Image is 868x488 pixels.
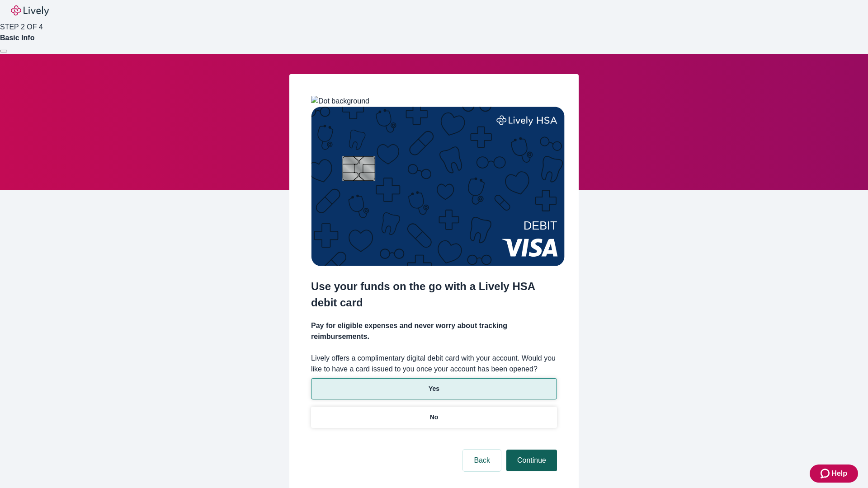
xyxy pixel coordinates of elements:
[463,450,501,471] button: Back
[429,384,439,394] p: Yes
[311,278,557,311] h2: Use your funds on the go with a Lively HSA debit card
[311,353,557,375] label: Lively offers a complimentary digital debit card with your account. Would you like to have a card...
[506,450,557,471] button: Continue
[831,468,847,479] span: Help
[810,465,858,483] button: Zendesk support iconHelp
[821,468,831,479] svg: Zendesk support icon
[311,96,369,107] img: Dot background
[11,5,49,16] img: Lively
[311,407,557,428] button: No
[311,107,565,266] img: Debit card
[311,320,557,342] h4: Pay for eligible expenses and never worry about tracking reimbursements.
[311,378,557,399] button: Yes
[430,413,439,422] p: No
